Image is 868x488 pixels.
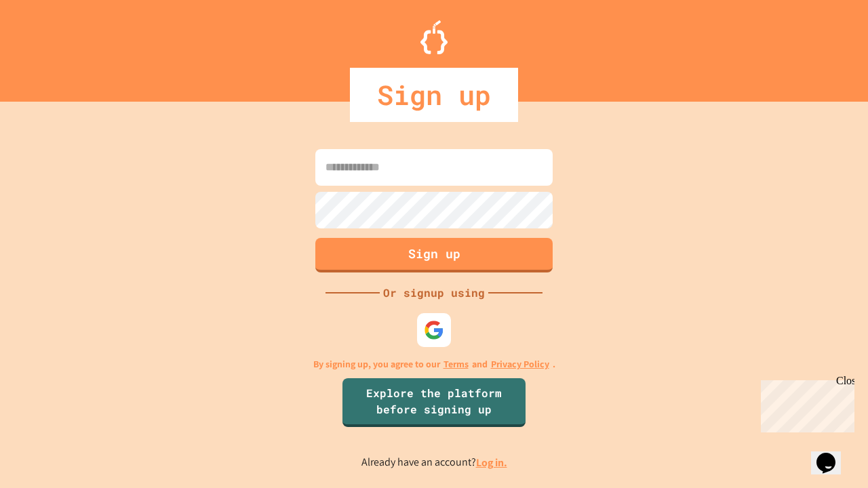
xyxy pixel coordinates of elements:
[424,320,444,340] img: google-icon.svg
[811,434,854,474] iframe: chat widget
[350,68,518,122] div: Sign up
[420,20,448,54] img: Logo.svg
[443,357,469,371] a: Terms
[5,5,94,86] div: Chat with us now!Close
[342,378,526,427] a: Explore the platform before signing up
[313,357,555,371] p: By signing up, you agree to our and .
[476,455,507,470] a: Log in.
[755,375,854,432] iframe: chat widget
[491,357,549,371] a: Privacy Policy
[380,285,488,301] div: Or signup using
[361,454,507,471] p: Already have an account?
[315,238,553,272] button: Sign up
